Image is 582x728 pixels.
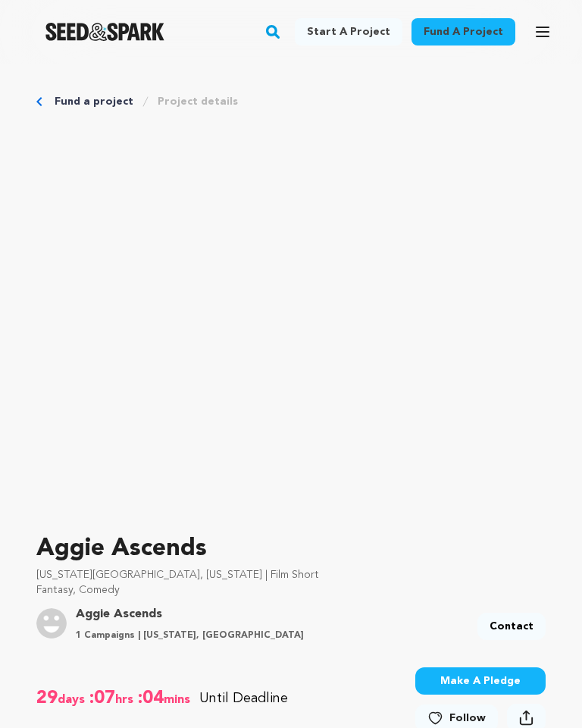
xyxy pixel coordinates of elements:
[36,686,58,711] span: 29
[199,688,288,709] p: Until Deadline
[115,686,136,711] span: hrs
[55,94,133,109] a: Fund a project
[88,686,115,711] span: :07
[411,18,515,45] a: Fund a project
[449,711,486,726] span: Follow
[76,605,304,623] a: Goto Aggie Ascends profile
[45,23,164,41] a: Seed&Spark Homepage
[136,686,164,711] span: :04
[36,567,546,582] p: [US_STATE][GEOGRAPHIC_DATA], [US_STATE] | Film Short
[36,608,67,639] img: user.png
[158,94,238,109] a: Project details
[415,667,546,695] button: Make A Pledge
[477,613,546,640] a: Contact
[36,94,546,109] div: Breadcrumb
[164,686,193,711] span: mins
[76,629,304,642] p: 1 Campaigns | [US_STATE], [GEOGRAPHIC_DATA]
[58,686,88,711] span: days
[295,18,402,45] a: Start a project
[36,531,546,567] p: Aggie Ascends
[36,582,546,598] p: Fantasy, Comedy
[45,23,164,41] img: Seed&Spark Logo Dark Mode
